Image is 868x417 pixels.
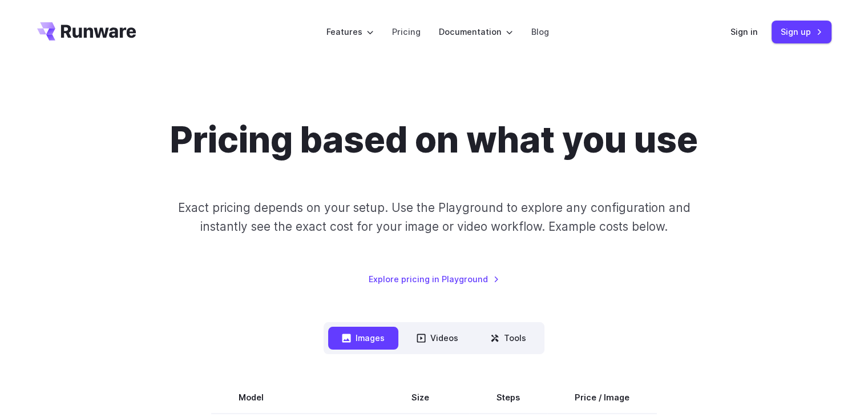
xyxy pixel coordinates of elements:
a: Explore pricing in Playground [369,272,499,286]
button: Images [328,327,398,349]
button: Videos [403,327,472,349]
label: Features [326,25,374,38]
th: Price / Image [547,382,657,414]
th: Model [211,382,372,414]
th: Size [372,382,469,414]
button: Tools [477,327,540,349]
a: Blog [531,25,549,38]
th: Steps [469,382,547,414]
label: Documentation [439,25,513,38]
a: Sign up [772,21,831,43]
a: Go to / [37,22,136,41]
a: Pricing [392,25,421,38]
h1: Pricing based on what you use [170,119,698,162]
a: Sign in [730,25,758,38]
p: Exact pricing depends on your setup. Use the Playground to explore any configuration and instantl... [156,198,712,236]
